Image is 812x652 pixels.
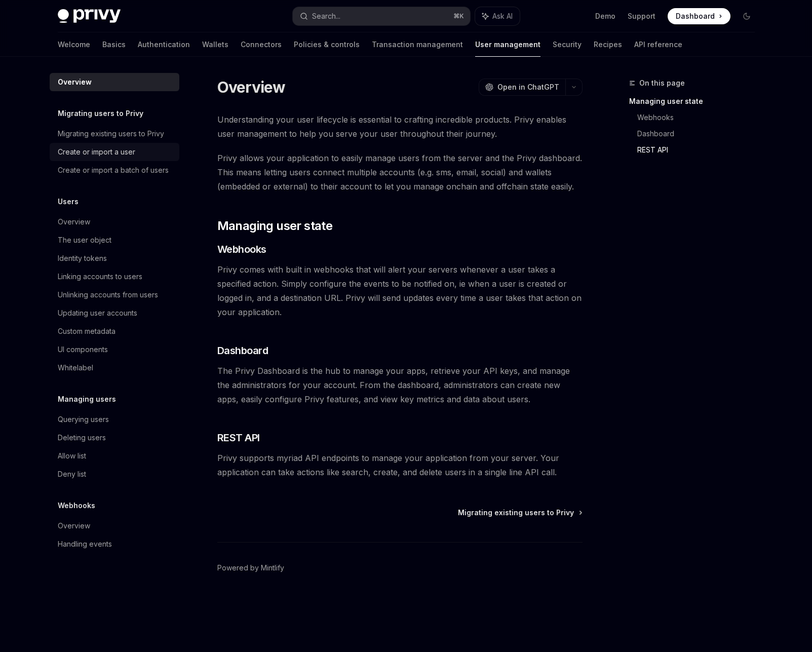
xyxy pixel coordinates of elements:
div: Search... [312,10,340,22]
a: Recipes [594,32,622,57]
div: Whitelabel [58,362,93,374]
a: Support [628,11,655,21]
a: Overview [50,73,179,91]
div: Overview [58,216,90,228]
div: Allow list [58,450,86,462]
a: Connectors [241,32,282,57]
a: Transaction management [372,32,463,57]
a: API reference [634,32,682,57]
div: Unlinking accounts from users [58,289,158,301]
button: Ask AI [475,7,520,25]
a: Powered by Mintlify [217,563,284,573]
span: ⌘ K [453,12,464,20]
span: Privy supports myriad API endpoints to manage your application from your server. Your application... [217,451,583,479]
span: Privy comes with built in webhooks that will alert your servers whenever a user takes a specified... [217,262,583,319]
a: REST API [637,142,763,158]
div: Updating user accounts [58,307,137,319]
div: Identity tokens [58,252,107,264]
a: Identity tokens [50,249,179,267]
div: The user object [58,234,111,246]
a: Migrating existing users to Privy [458,508,582,518]
span: Open in ChatGPT [497,82,559,92]
h5: Migrating users to Privy [58,107,143,120]
h5: Users [58,196,79,208]
div: Deleting users [58,432,106,444]
a: Managing user state [629,93,763,109]
div: Custom metadata [58,325,115,337]
span: Ask AI [492,11,513,21]
div: Migrating existing users to Privy [58,128,164,140]
a: Handling events [50,535,179,553]
h1: Overview [217,78,286,96]
a: Deny list [50,465,179,483]
a: Security [553,32,582,57]
div: Create or import a batch of users [58,164,169,176]
a: User management [475,32,540,57]
a: Linking accounts to users [50,267,179,286]
div: Handling events [58,538,112,550]
a: The user object [50,231,179,249]
button: Toggle dark mode [739,8,755,24]
a: Create or import a batch of users [50,161,179,179]
div: Create or import a user [58,146,135,158]
a: Deleting users [50,429,179,447]
a: Overview [50,213,179,231]
a: Welcome [58,32,90,57]
div: Querying users [58,413,109,426]
a: Policies & controls [294,32,360,57]
span: Webhooks [217,242,266,256]
h5: Webhooks [58,500,95,512]
a: Allow list [50,447,179,465]
div: UI components [58,343,108,356]
div: Linking accounts to users [58,271,142,283]
div: Deny list [58,468,86,480]
a: Wallets [202,32,228,57]
img: dark logo [58,9,121,23]
span: Privy allows your application to easily manage users from the server and the Privy dashboard. Thi... [217,151,583,194]
a: Create or import a user [50,143,179,161]
a: Querying users [50,410,179,429]
button: Search...⌘K [293,7,470,25]
a: Custom metadata [50,322,179,340]
span: REST API [217,431,260,445]
a: Dashboard [668,8,730,24]
h5: Managing users [58,393,116,405]
a: Overview [50,517,179,535]
div: Overview [58,76,92,88]
span: The Privy Dashboard is the hub to manage your apps, retrieve your API keys, and manage the admini... [217,364,583,406]
span: Understanding your user lifecycle is essential to crafting incredible products. Privy enables use... [217,112,583,141]
button: Open in ChatGPT [479,79,565,96]
span: Dashboard [676,11,715,21]
a: Basics [102,32,126,57]
span: Managing user state [217,218,333,234]
div: Overview [58,520,90,532]
span: On this page [639,77,685,89]
a: Demo [595,11,615,21]
span: Dashboard [217,343,268,358]
span: Migrating existing users to Privy [458,508,574,518]
a: Authentication [138,32,190,57]
a: Migrating existing users to Privy [50,125,179,143]
a: Dashboard [637,126,763,142]
a: UI components [50,340,179,359]
a: Updating user accounts [50,304,179,322]
a: Unlinking accounts from users [50,286,179,304]
a: Whitelabel [50,359,179,377]
a: Webhooks [637,109,763,126]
